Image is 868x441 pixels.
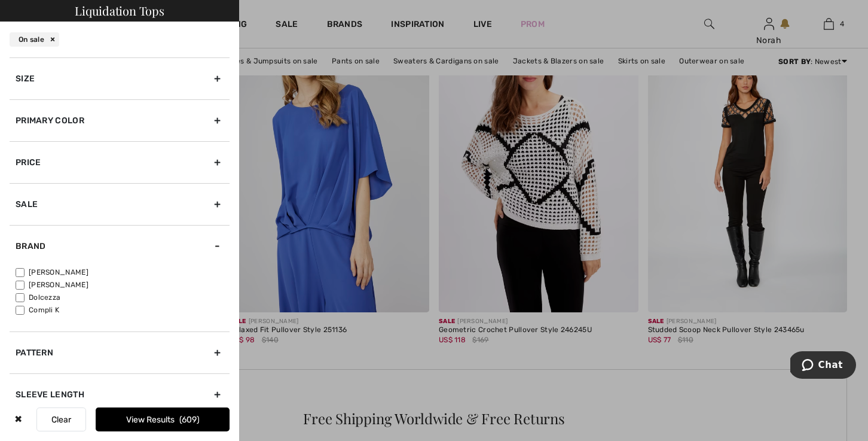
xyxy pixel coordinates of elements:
[16,279,230,290] label: [PERSON_NAME]
[16,268,25,277] input: [PERSON_NAME]
[16,305,230,315] label: Compli K
[10,57,230,99] div: Size
[16,293,25,302] input: Dolcezza
[10,331,230,373] div: Pattern
[179,415,200,425] span: 609
[96,407,230,431] button: View Results609
[16,292,230,303] label: Dolcezza
[10,225,230,267] div: Brand
[16,281,25,290] input: [PERSON_NAME]
[10,407,27,431] div: ✖
[36,407,86,431] button: Clear
[10,32,59,47] div: On sale
[790,351,856,381] iframe: Opens a widget where you can chat to one of our agents
[16,267,230,278] label: [PERSON_NAME]
[10,141,230,183] div: Price
[10,99,230,141] div: Primary Color
[16,306,25,315] input: Compli K
[10,373,230,415] div: Sleeve length
[10,183,230,225] div: Sale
